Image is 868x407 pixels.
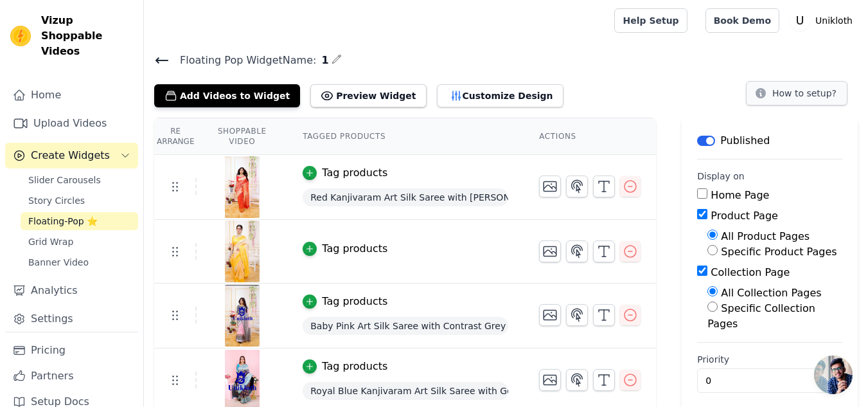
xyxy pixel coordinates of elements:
th: Re Arrange [154,118,197,155]
text: U [796,14,804,27]
img: Vizup [10,26,31,46]
a: Home [5,82,138,108]
label: Specific Collection Pages [707,302,815,330]
a: Book Demo [705,8,779,33]
button: Change Thumbnail [539,304,561,326]
div: Tag products [322,294,387,309]
p: Published [720,133,770,149]
span: Baby Pink Art Silk Saree with Contrast Grey & Silver Zari Border [303,317,508,335]
a: Slider Carousels [21,171,138,189]
span: Create Widgets [31,148,110,163]
a: Help Setup [614,8,687,33]
a: Settings [5,306,138,332]
a: Analytics [5,278,138,303]
label: All Product Pages [721,230,810,242]
button: Change Thumbnail [539,176,561,197]
a: Grid Wrap [21,233,138,251]
button: How to setup? [746,81,847,105]
a: Partners [5,363,138,389]
img: tn-55e320de16e94ee0b4bc0296d4946bce.png [224,156,260,218]
label: Product Page [711,210,778,222]
label: Collection Page [711,266,790,278]
span: Royal Blue Kanjivaram Art Silk Saree with Gold Zari Border [303,382,508,400]
a: Banner Video [21,253,138,271]
a: Open chat [814,356,853,394]
div: Tag products [322,165,387,181]
label: Home Page [711,189,769,201]
span: Red Kanjivaram Art Silk Saree with [PERSON_NAME] Zari Jaal [303,188,508,206]
a: How to setup? [746,90,847,102]
button: Add Videos to Widget [154,84,300,107]
button: Change Thumbnail [539,240,561,262]
a: Floating-Pop ⭐ [21,212,138,230]
th: Actions [524,118,656,155]
div: Edit Name [332,51,342,69]
p: Unikloth [810,9,858,32]
label: Priority [697,353,842,366]
a: Upload Videos [5,111,138,136]
span: Grid Wrap [28,235,73,248]
span: Banner Video [28,256,89,269]
span: Floating-Pop ⭐ [28,215,98,228]
span: Story Circles [28,194,85,207]
span: Floating Pop Widget Name: [170,53,316,68]
button: Change Thumbnail [539,369,561,391]
div: Tag products [322,241,387,257]
button: Preview Widget [310,84,426,107]
button: Tag products [303,241,387,257]
span: Slider Carousels [28,174,101,186]
th: Tagged Products [287,118,524,155]
button: Customize Design [437,84,563,107]
img: tn-1207924a2b1942a3a88e8da48eea0a61.png [224,221,260,282]
img: tn-8cd077285a764dca914dd267e637281b.png [224,285,260,347]
label: All Collection Pages [721,287,821,299]
button: Tag products [303,294,387,309]
th: Shoppable Video [197,118,287,155]
a: Story Circles [21,192,138,210]
span: Vizup Shoppable Videos [41,13,133,59]
button: Tag products [303,165,387,181]
a: Pricing [5,338,138,363]
button: Tag products [303,359,387,374]
span: 1 [316,53,328,68]
button: U Unikloth [790,9,858,32]
button: Create Widgets [5,143,138,168]
legend: Display on [697,170,745,183]
label: Specific Product Pages [721,246,837,258]
div: Tag products [322,359,387,374]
